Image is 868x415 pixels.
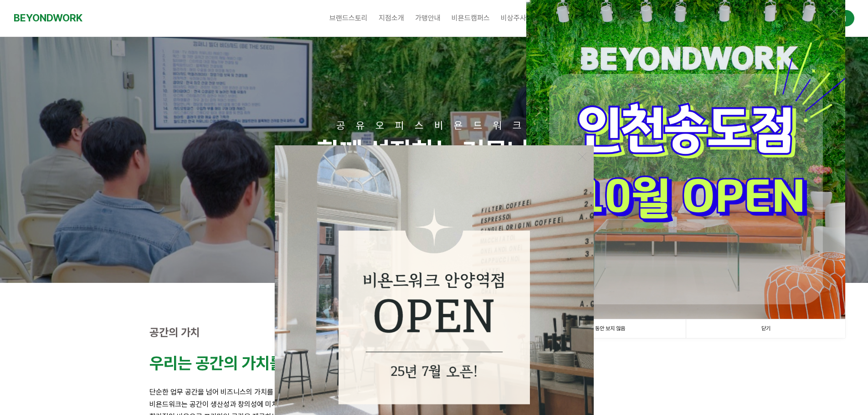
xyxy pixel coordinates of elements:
[410,7,446,30] a: 가맹안내
[501,14,539,22] span: 비상주사무실
[149,326,200,339] strong: 공간의 가치
[373,7,410,30] a: 지점소개
[14,10,82,26] a: BEYONDWORK
[149,398,719,410] p: 비욘드워크는 공간이 생산성과 창의성에 미치는 영향을 잘 알고 있습니다.
[526,319,686,338] a: 1일 동안 보지 않음
[686,319,845,338] a: 닫기
[452,14,490,22] span: 비욘드캠퍼스
[329,14,368,22] span: 브랜드스토리
[149,386,719,398] p: 단순한 업무 공간을 넘어 비즈니스의 가치를 높이는 영감의 공간을 만듭니다.
[446,7,495,30] a: 비욘드캠퍼스
[495,7,544,30] a: 비상주사무실
[379,14,404,22] span: 지점소개
[149,354,348,373] strong: 우리는 공간의 가치를 높입니다.
[415,14,441,22] span: 가맹안내
[324,7,373,30] a: 브랜드스토리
